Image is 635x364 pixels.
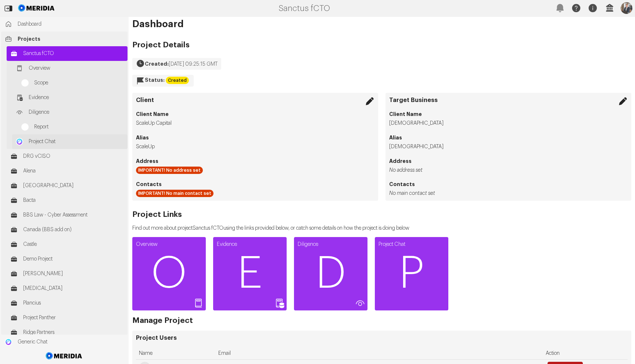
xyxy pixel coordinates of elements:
h4: Contacts [389,181,628,188]
li: ScaleUp Capital [136,120,374,127]
a: Ridge Partners [7,325,128,340]
span: E [213,252,287,296]
span: Plancius [23,299,124,307]
a: Project ChatProject Chat [12,134,128,149]
i: No main contact set [389,191,435,196]
li: [DEMOGRAPHIC_DATA] [389,120,628,127]
a: Project ChatP [375,237,448,310]
h4: Contacts [136,181,374,188]
li: ScaleUp [136,143,374,150]
a: Castle [7,237,128,252]
span: BBS Law - Cyber Assessment [23,211,124,219]
span: Evidence [29,94,124,101]
a: DiligenceD [294,237,367,310]
span: Overview [29,65,124,72]
span: [PERSON_NAME] [23,270,124,277]
a: Generic ChatGeneric Chat [1,335,128,349]
h3: Project Users [136,334,628,342]
a: [MEDICAL_DATA] [7,281,128,296]
span: Report [34,123,124,131]
a: BBS Law - Cyber Assessment [7,208,128,222]
h4: Client Name [389,110,628,118]
h4: Alias [136,134,374,141]
a: DRG vCISO [7,149,128,164]
a: Bacta [7,193,128,208]
div: IMPORTANT! No main contact set [136,190,214,197]
strong: Created: [145,61,169,66]
span: Generic Chat [18,338,124,346]
span: P [375,252,448,296]
h2: Project Details [132,41,221,49]
i: No address set [389,168,423,173]
a: Scope [18,76,128,90]
span: Ridge Partners [23,329,124,336]
li: [DEMOGRAPHIC_DATA] [389,143,628,150]
a: Sanctus fCTO [7,46,128,61]
h4: Address [389,157,628,165]
span: Bacta [23,197,124,204]
span: Castle [23,241,124,248]
a: Project Panther [7,310,128,325]
a: Report [18,120,128,134]
a: Diligence [12,105,128,120]
div: IMPORTANT! No address set [136,167,203,174]
a: Alena [7,164,128,178]
span: Dashboard [18,21,124,28]
a: Plancius [7,296,128,310]
img: Meridia Logo [44,348,84,364]
div: Name [139,347,212,359]
span: O [132,252,206,296]
span: [GEOGRAPHIC_DATA] [23,182,124,189]
a: [PERSON_NAME] [7,266,128,281]
div: Email [218,347,540,359]
h4: Alias [389,134,628,141]
span: [MEDICAL_DATA] [23,285,124,292]
h3: Client [136,97,374,104]
a: Evidence [12,90,128,105]
img: Project Chat [16,138,23,145]
a: Overview [12,61,128,76]
span: Projects [18,35,124,43]
h2: Project Links [132,211,409,218]
h4: Address [136,157,374,165]
a: [GEOGRAPHIC_DATA] [7,178,128,193]
span: Project Panther [23,314,124,321]
h3: Target Business [389,97,628,104]
img: Generic Chat [5,338,12,346]
span: Canada (BBS add on) [23,226,124,233]
span: Scope [34,79,124,87]
span: Alena [23,167,124,175]
svg: Created On [136,59,145,68]
h2: Manage Project [132,317,193,324]
span: [DATE] 09:25:15 GMT [169,62,218,67]
a: Projects [1,32,128,46]
img: Profile Icon [621,2,632,14]
span: Diligence [29,109,124,116]
a: Dashboard [1,17,128,32]
a: Canada (BBS add on) [7,222,128,237]
span: D [294,252,367,296]
span: Project Chat [29,138,124,145]
p: Find out more about project Sanctus fCTO using the links provided below, or catch some details on... [132,225,409,232]
strong: Status: [145,77,165,83]
span: DRG vCISO [23,153,124,160]
a: EvidenceE [213,237,287,310]
a: Demo Project [7,252,128,266]
h4: Client Name [136,110,374,118]
a: OverviewO [132,237,206,310]
span: Sanctus fCTO [23,50,124,57]
h1: Dashboard [132,21,631,28]
div: Created [166,77,189,84]
span: Demo Project [23,255,124,263]
div: Action [546,347,625,359]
